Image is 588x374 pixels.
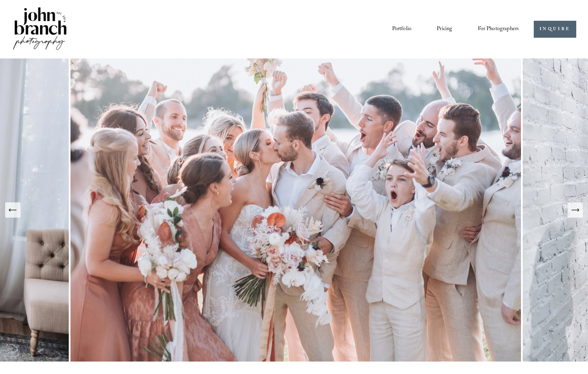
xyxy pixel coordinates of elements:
button: Previous Slide [5,202,20,218]
img: A wedding party celebrating outdoors, featuring a bride and groom kissing amidst cheering bridesm... [69,58,523,362]
img: John Branch IV Photography [12,6,68,53]
a: Pricing [437,23,452,35]
span: For Photographers [478,24,519,35]
a: INQUIRE [534,21,576,38]
a: folder dropdown [478,23,519,35]
a: Portfolio [392,23,411,35]
button: Next Slide [568,202,583,218]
